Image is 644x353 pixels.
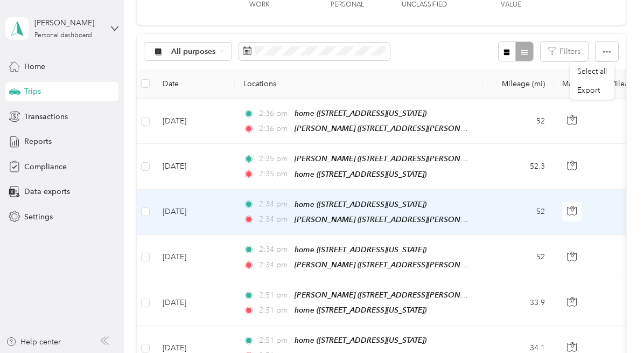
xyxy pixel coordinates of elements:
[295,170,426,178] span: home ([STREET_ADDRESS][US_STATE])
[154,190,235,235] td: [DATE]
[295,260,528,269] span: [PERSON_NAME] ([STREET_ADDRESS][PERSON_NAME][US_STATE])
[154,144,235,189] td: [DATE]
[482,235,554,280] td: 52
[259,244,290,255] span: 2:34 pm
[259,153,290,165] span: 2:35 pm
[24,161,67,172] span: Compliance
[577,67,607,76] span: Select all
[34,32,92,39] div: Personal dashboard
[295,290,528,300] span: [PERSON_NAME] ([STREET_ADDRESS][PERSON_NAME][US_STATE])
[295,245,426,254] span: home ([STREET_ADDRESS][US_STATE])
[259,259,290,271] span: 2:34 pm
[482,69,554,99] th: Mileage (mi)
[6,336,61,348] button: Help center
[259,108,290,120] span: 2:36 pm
[584,293,644,353] iframe: Everlance-gr Chat Button Frame
[577,86,600,95] span: Export
[295,154,528,163] span: [PERSON_NAME] ([STREET_ADDRESS][PERSON_NAME][US_STATE])
[24,61,45,72] span: Home
[295,109,426,117] span: home ([STREET_ADDRESS][US_STATE])
[482,280,554,326] td: 33.9
[259,289,290,301] span: 2:51 pm
[482,190,554,235] td: 52
[295,200,426,209] span: home ([STREET_ADDRESS][US_STATE])
[554,69,591,99] th: Map
[259,335,290,347] span: 2:51 pm
[482,99,554,144] td: 52
[235,69,482,99] th: Locations
[24,111,68,122] span: Transactions
[154,69,235,99] th: Date
[295,215,528,224] span: [PERSON_NAME] ([STREET_ADDRESS][PERSON_NAME][US_STATE])
[482,144,554,189] td: 52.3
[154,235,235,280] td: [DATE]
[24,136,52,147] span: Reports
[34,17,102,29] div: [PERSON_NAME]
[24,86,41,97] span: Trips
[295,306,426,314] span: home ([STREET_ADDRESS][US_STATE])
[259,304,290,316] span: 2:51 pm
[171,48,216,56] span: All purposes
[24,211,53,223] span: Settings
[259,198,290,210] span: 2:34 pm
[295,124,528,133] span: [PERSON_NAME] ([STREET_ADDRESS][PERSON_NAME][US_STATE])
[259,168,290,180] span: 2:35 pm
[295,336,426,344] span: home ([STREET_ADDRESS][US_STATE])
[259,123,290,135] span: 2:36 pm
[154,280,235,326] td: [DATE]
[154,99,235,144] td: [DATE]
[259,213,290,225] span: 2:34 pm
[541,41,588,61] button: Filters
[24,186,70,197] span: Data exports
